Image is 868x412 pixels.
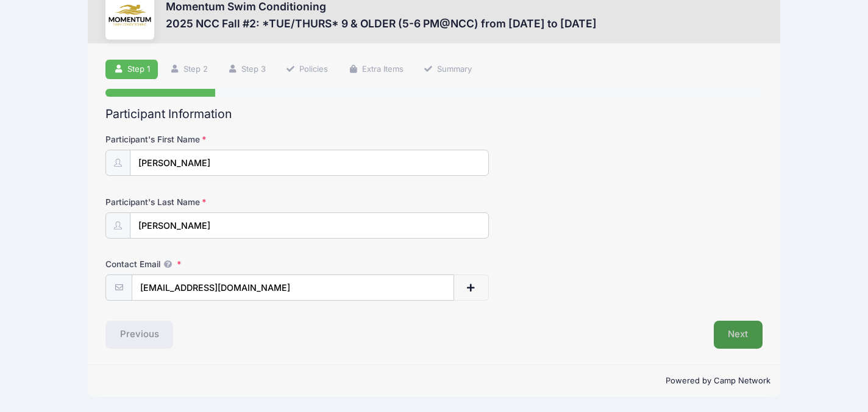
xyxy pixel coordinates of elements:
[219,60,274,80] a: Step 3
[166,17,597,30] h3: 2025 NCC Fall #2: *TUE/THURS* 9 & OLDER (5-6 PM@NCC) from [DATE] to [DATE]
[132,274,454,301] input: email@email.com
[415,60,480,80] a: Summary
[130,212,489,239] input: Participant's Last Name
[105,133,324,145] label: Participant's First Name
[105,196,324,208] label: Participant's Last Name
[340,60,411,80] a: Extra Items
[105,107,763,121] h2: Participant Information
[278,60,336,80] a: Policies
[98,375,770,387] p: Powered by Camp Network
[714,321,763,349] button: Next
[105,258,324,270] label: Contact Email
[162,60,216,80] a: Step 2
[105,60,158,80] a: Step 1
[130,150,489,176] input: Participant's First Name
